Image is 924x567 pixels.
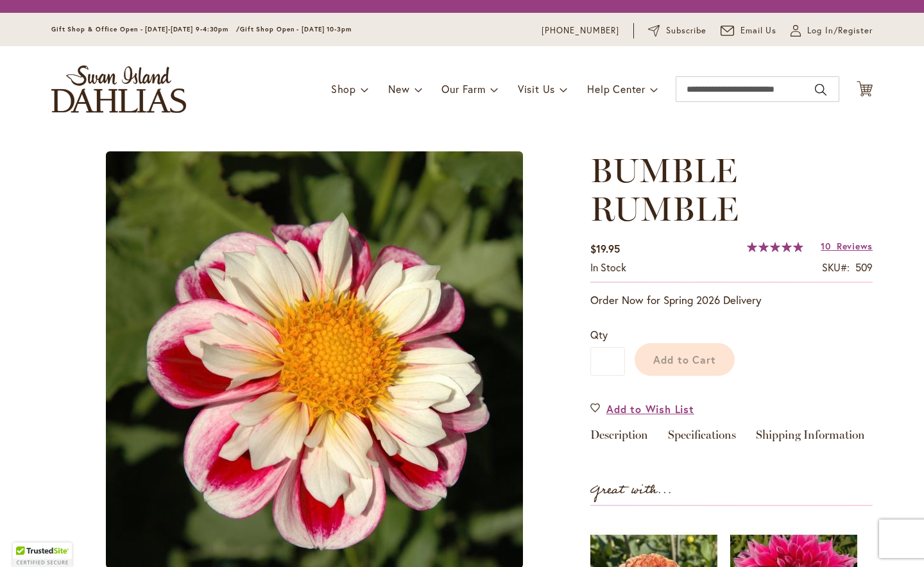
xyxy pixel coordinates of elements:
a: Subscribe [648,24,706,37]
iframe: Launch Accessibility Center [10,521,46,557]
span: $19.95 [590,242,620,255]
span: Shop [331,82,356,96]
span: Subscribe [666,24,706,37]
span: New [388,82,409,96]
span: Gift Shop Open - [DATE] 10-3pm [240,25,352,33]
a: [PHONE_NUMBER] [542,24,619,37]
div: 99% [747,242,803,252]
div: Availability [590,260,626,275]
span: Log In/Register [807,24,873,37]
a: Log In/Register [791,24,873,37]
a: Shipping Information [756,429,865,448]
span: Add to Wish List [606,402,694,416]
p: Order Now for Spring 2026 Delivery [590,292,873,308]
strong: SKU [822,260,850,274]
span: Reviews [837,240,873,252]
span: BUMBLE RUMBLE [590,150,739,229]
a: store logo [51,65,186,113]
span: Qty [590,328,608,341]
span: In stock [590,260,626,274]
a: Email Us [721,24,777,37]
a: Add to Wish List [590,402,694,416]
a: 10 Reviews [821,240,873,252]
a: Specifications [668,429,736,448]
span: Visit Us [518,82,555,96]
span: Help Center [587,82,646,96]
span: 10 [821,240,830,252]
span: Our Farm [441,82,485,96]
a: Description [590,429,648,448]
button: Search [815,80,826,100]
span: Gift Shop & Office Open - [DATE]-[DATE] 9-4:30pm / [51,25,240,33]
div: 509 [855,260,873,275]
div: Detailed Product Info [590,429,873,448]
span: Email Us [740,24,777,37]
strong: Great with... [590,480,672,501]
